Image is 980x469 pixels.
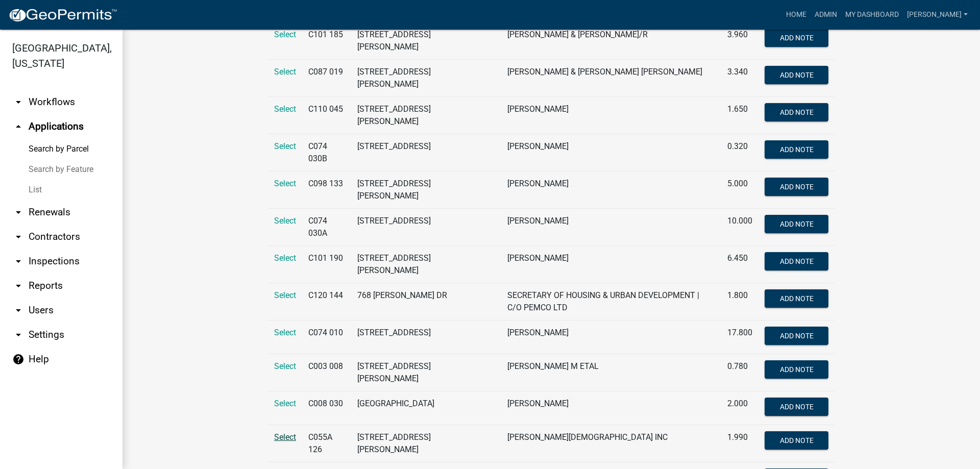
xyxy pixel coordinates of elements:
[721,134,758,171] td: 0.320
[811,5,841,24] a: Admin
[501,391,721,425] td: [PERSON_NAME]
[274,141,296,151] a: Select
[501,22,721,60] td: [PERSON_NAME] & [PERSON_NAME]/R
[779,34,813,42] span: Add Note
[274,328,296,337] a: Select
[779,332,813,340] span: Add Note
[12,329,24,341] i: arrow_drop_down
[302,134,351,171] td: C074 030B
[274,432,296,442] a: Select
[903,5,972,24] a: [PERSON_NAME]
[721,283,758,320] td: 1.800
[779,294,813,303] span: Add Note
[12,255,24,267] i: arrow_drop_down
[721,22,758,60] td: 3.960
[274,30,296,39] a: Select
[274,361,296,371] a: Select
[12,96,24,108] i: arrow_drop_down
[501,209,721,246] td: [PERSON_NAME]
[351,209,476,246] td: [STREET_ADDRESS]
[501,60,721,97] td: [PERSON_NAME] & [PERSON_NAME] [PERSON_NAME]
[351,246,476,283] td: [STREET_ADDRESS][PERSON_NAME]
[274,179,296,188] a: Select
[351,97,476,134] td: [STREET_ADDRESS][PERSON_NAME]
[351,60,476,97] td: [STREET_ADDRESS][PERSON_NAME]
[765,431,828,450] button: Add Note
[351,22,476,60] td: [STREET_ADDRESS][PERSON_NAME]
[302,425,351,462] td: C055A 126
[721,171,758,209] td: 5.000
[779,108,813,116] span: Add Note
[12,120,24,133] i: arrow_drop_up
[721,60,758,97] td: 3.340
[765,398,828,416] button: Add Note
[302,22,351,60] td: C101 185
[779,403,813,411] span: Add Note
[721,354,758,391] td: 0.780
[779,365,813,374] span: Add Note
[501,246,721,283] td: [PERSON_NAME]
[765,103,828,121] button: Add Note
[501,320,721,354] td: [PERSON_NAME]
[302,391,351,425] td: C008 030
[721,391,758,425] td: 2.000
[501,171,721,209] td: [PERSON_NAME]
[12,304,24,316] i: arrow_drop_down
[351,354,476,391] td: [STREET_ADDRESS][PERSON_NAME]
[12,206,24,218] i: arrow_drop_down
[765,140,828,159] button: Add Note
[274,290,296,300] a: Select
[841,5,903,24] a: My Dashboard
[765,66,828,84] button: Add Note
[765,252,828,270] button: Add Note
[765,29,828,47] button: Add Note
[302,97,351,134] td: C110 045
[765,215,828,233] button: Add Note
[302,171,351,209] td: C098 133
[351,134,476,171] td: [STREET_ADDRESS]
[274,104,296,114] a: Select
[12,231,24,243] i: arrow_drop_down
[302,354,351,391] td: C003 008
[302,246,351,283] td: C101 190
[501,134,721,171] td: [PERSON_NAME]
[302,209,351,246] td: C074 030A
[779,145,813,154] span: Add Note
[12,353,24,365] i: help
[779,257,813,265] span: Add Note
[765,178,828,196] button: Add Note
[779,183,813,191] span: Add Note
[779,71,813,79] span: Add Note
[351,320,476,354] td: [STREET_ADDRESS]
[765,327,828,345] button: Add Note
[765,360,828,379] button: Add Note
[782,5,811,24] a: Home
[274,253,296,263] a: Select
[351,283,476,320] td: 768 [PERSON_NAME] DR
[302,283,351,320] td: C120 144
[351,171,476,209] td: [STREET_ADDRESS][PERSON_NAME]
[274,399,296,408] a: Select
[721,320,758,354] td: 17.800
[721,425,758,462] td: 1.990
[12,280,24,292] i: arrow_drop_down
[501,283,721,320] td: SECRETARY OF HOUSING & URBAN DEVELOPMENT | C/O PEMCO LTD
[501,425,721,462] td: [PERSON_NAME][DEMOGRAPHIC_DATA] INC
[721,246,758,283] td: 6.450
[765,289,828,308] button: Add Note
[351,425,476,462] td: [STREET_ADDRESS][PERSON_NAME]
[274,216,296,226] a: Select
[274,67,296,77] a: Select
